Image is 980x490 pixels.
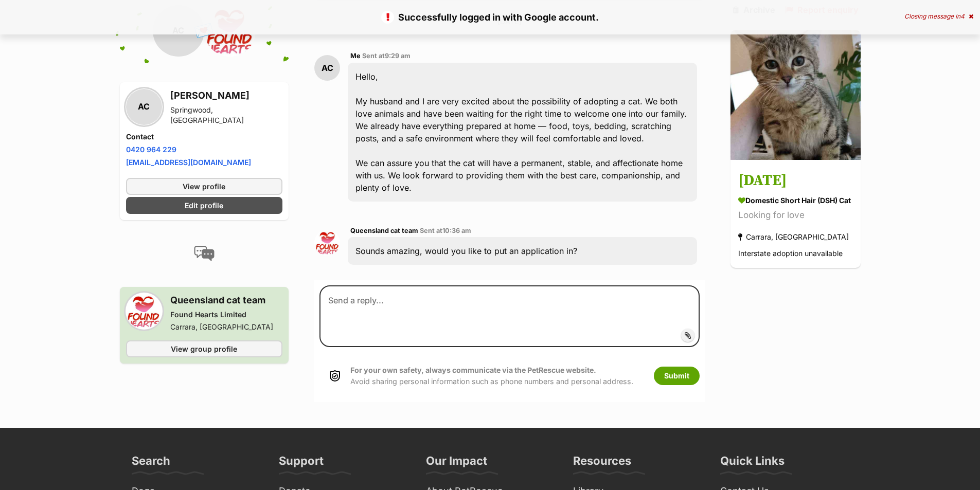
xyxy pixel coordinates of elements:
span: Sent at [420,227,471,234]
a: View group profile [126,340,283,357]
h3: [DATE] [738,170,853,193]
img: Queensland cat team profile pic [314,230,340,256]
div: Closing message in [904,13,973,20]
span: 4 [960,12,965,20]
div: Carrara, [GEOGRAPHIC_DATA] [170,322,273,332]
span: Me [350,52,361,60]
div: Springwood, [GEOGRAPHIC_DATA] [170,105,283,125]
img: Found Hearts Limited profile pic [126,293,162,329]
div: Carrara, [GEOGRAPHIC_DATA] [738,230,849,244]
span: Edit profile [185,200,223,211]
button: Submit [654,367,700,385]
a: Edit profile [126,197,283,214]
div: Found Hearts Limited [170,310,273,320]
div: AC [126,89,162,125]
div: AC [314,55,340,81]
img: conversation-icon-4a6f8262b818ee0b60e3300018af0b2d0b884aa5de6e9bcb8d3d4eeb1a70a7c4.svg [194,246,215,261]
h3: Search [132,453,170,474]
h3: Queensland cat team [170,293,273,307]
h3: Our Impact [426,453,487,474]
p: Successfully logged in with Google account. [10,10,970,24]
div: Looking for love [738,209,853,223]
span: Queensland cat team [350,227,418,234]
span: Interstate adoption unavailable [738,249,843,258]
div: Hello, My husband and I are very excited about the possibility of adopting a cat. We both love an... [348,63,697,202]
a: [DATE] Domestic Short Hair (DSH) Cat Looking for love Carrara, [GEOGRAPHIC_DATA] Interstate adopt... [730,162,861,268]
span: Sent at [362,52,411,60]
a: 0420 964 229 [126,145,176,154]
a: View profile [126,178,283,195]
h3: Resources [573,453,631,474]
span: 10:36 am [442,227,471,234]
p: Avoid sharing personal information such as phone numbers and personal address. [350,365,633,387]
span: View profile [183,181,225,192]
h3: Quick Links [720,453,785,474]
span: 9:29 am [385,52,411,60]
span: View group profile [171,343,237,354]
h3: Support [279,453,324,474]
a: [EMAIL_ADDRESS][DOMAIN_NAME] [126,158,251,167]
img: Easter [730,30,861,160]
h3: [PERSON_NAME] [170,88,283,103]
div: Sounds amazing, would you like to put an application in? [348,237,697,265]
strong: For your own safety, always communicate via the PetRescue website. [350,366,596,374]
div: Domestic Short Hair (DSH) Cat [738,195,853,206]
h4: Contact [126,132,283,142]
